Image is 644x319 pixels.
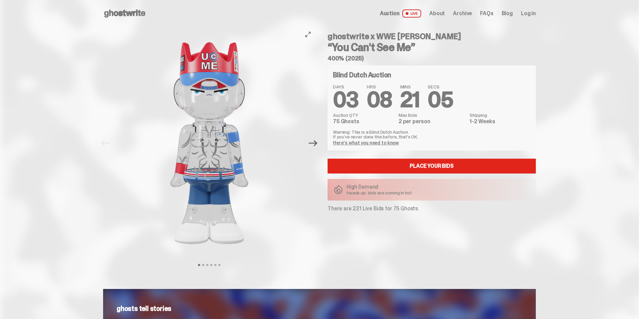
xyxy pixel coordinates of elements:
span: MINS [400,84,420,89]
button: View slide 3 [206,264,208,266]
a: Here's what you need to know [333,140,399,146]
a: Blog [502,11,513,16]
p: Warning: This is a Blind Dutch Auction. If you’ve never done this before, that’s OK. [333,130,530,139]
span: LIVE [402,9,422,18]
button: View slide 4 [210,264,212,266]
span: HRS [367,84,392,89]
dd: 2 per person [399,119,466,124]
button: View slide 2 [202,264,204,266]
span: DAYS [333,84,359,89]
a: Auction LIVE [380,9,421,18]
h3: “You Can't See Me” [328,42,536,53]
p: There are 221 Live Bids for 75 Ghosts. [328,206,536,211]
a: FAQs [480,11,493,16]
h4: Blind Dutch Auction [333,72,391,78]
span: 08 [367,86,392,114]
p: Heads up: bids are coming in hot [347,190,412,195]
a: Log in [521,11,536,16]
dd: 1-2 Weeks [470,119,530,124]
img: John_Cena_Hero_1.png [116,27,302,259]
span: 03 [333,86,359,114]
span: 21 [400,86,420,114]
a: About [429,11,445,16]
span: SECS [428,84,453,89]
a: Archive [453,11,472,16]
button: View slide 5 [214,264,216,266]
button: Next [306,136,320,151]
dd: 75 Ghosts [333,119,395,124]
p: High Demand [347,184,412,190]
span: 05 [428,86,453,114]
h4: ghostwrite x WWE [PERSON_NAME] [328,32,536,41]
button: View slide 6 [218,264,220,266]
h5: 400% (2025) [328,55,536,61]
button: View slide 1 [198,264,200,266]
dt: Shipping [470,113,530,117]
dt: Max Bids [399,113,466,117]
span: Auction [380,11,400,16]
p: ghosts tell stories [117,305,522,312]
button: View full-screen [304,30,312,38]
dt: Auction QTY [333,113,395,117]
a: Place your Bids [328,159,536,174]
